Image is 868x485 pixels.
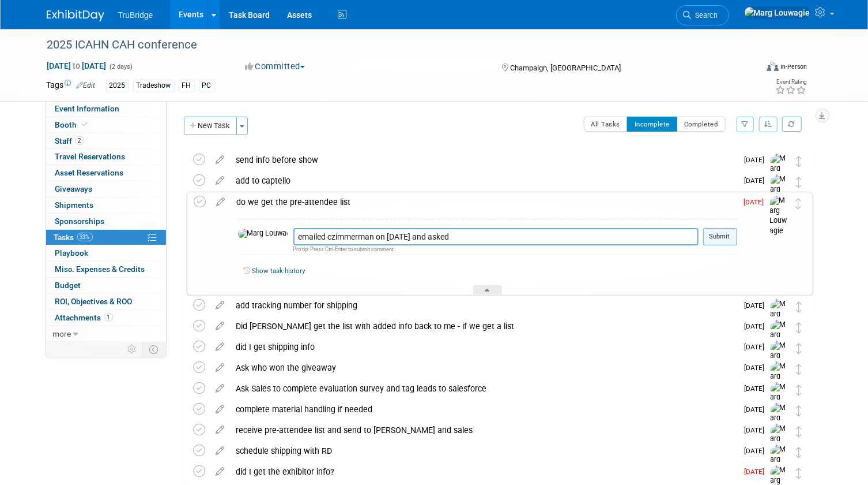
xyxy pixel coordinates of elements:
[104,313,113,322] span: 1
[47,10,104,21] img: ExhibitDay
[179,80,195,92] div: FH
[211,197,231,207] a: edit
[46,165,166,181] a: Asset Reservations
[133,80,175,92] div: Tradeshow
[46,278,166,293] a: Budget
[231,420,738,440] div: receive pre-attendee list and send to [PERSON_NAME] and sales
[82,121,88,128] i: Booth reservation complete
[797,468,802,479] i: Move task
[771,299,788,340] img: Marg Louwagie
[797,447,802,458] i: Move task
[745,447,771,455] span: [DATE]
[210,342,231,352] a: edit
[54,233,93,242] span: Tasks
[55,168,124,177] span: Asset Reservations
[46,197,166,213] a: Shipments
[231,296,738,315] div: add tracking number for shipping
[46,326,166,342] a: more
[767,62,779,71] img: Format-Inperson.png
[231,441,738,461] div: schedule shipping with RD
[184,117,237,135] button: New Task
[231,171,738,191] div: add to captello
[46,230,166,245] a: Tasks33%
[231,358,738,378] div: Ask who won the giveaway
[771,154,788,195] img: Marg Louwagie
[744,6,811,19] img: Marg Louwagie
[231,462,738,482] div: did I get the exhibitor info?
[782,117,802,132] a: Refresh
[231,337,738,357] div: did I get shipping info
[745,468,771,476] span: [DATE]
[745,322,771,330] span: [DATE]
[210,404,231,415] a: edit
[776,79,807,85] div: Event Rating
[797,385,802,396] i: Move task
[106,80,129,92] div: 2025
[210,446,231,456] a: edit
[55,184,93,193] span: Giveaways
[692,11,718,20] span: Search
[797,405,802,416] i: Move task
[771,424,788,465] img: Marg Louwagie
[46,133,166,149] a: Staff2
[55,281,81,290] span: Budget
[510,64,621,72] span: Champaign, [GEOGRAPHIC_DATA]
[231,192,737,212] div: do we get the pre-attendee list
[210,383,231,394] a: edit
[745,405,771,413] span: [DATE]
[744,198,770,206] span: [DATE]
[745,343,771,351] span: [DATE]
[241,61,310,73] button: Committed
[231,379,738,398] div: Ask Sales to complete evaluation survey and tag leads to salesforce
[771,403,788,444] img: Marg Louwagie
[797,426,802,437] i: Move task
[53,329,71,338] span: more
[46,294,166,309] a: ROI, Objectives & ROO
[293,245,699,253] div: Pro tip: Press Ctrl-Enter to submit comment.
[55,297,133,306] span: ROI, Objectives & ROO
[199,80,215,92] div: PC
[677,117,726,132] button: Completed
[797,322,802,333] i: Move task
[771,361,788,402] img: Marg Louwagie
[231,150,738,170] div: send info before show
[55,136,84,145] span: Staff
[46,181,166,197] a: Giveaways
[55,264,145,274] span: Misc. Expenses & Credits
[77,233,93,241] span: 33%
[210,155,231,165] a: edit
[210,425,231,435] a: edit
[55,248,89,258] span: Playbook
[109,63,133,70] span: (2 days)
[55,217,105,226] span: Sponsorships
[797,156,802,167] i: Move task
[210,300,231,311] a: edit
[745,177,771,185] span: [DATE]
[770,196,787,237] img: Marg Louwagie
[771,174,788,215] img: Marg Louwagie
[77,81,96,89] a: Edit
[210,176,231,186] a: edit
[210,467,231,477] a: edit
[676,5,729,25] a: Search
[55,313,113,322] span: Attachments
[771,341,788,382] img: Marg Louwagie
[118,10,153,20] span: TruBridge
[46,245,166,261] a: Playbook
[76,136,84,145] span: 2
[47,61,107,71] span: [DATE] [DATE]
[46,101,166,117] a: Event Information
[55,200,94,210] span: Shipments
[46,262,166,277] a: Misc. Expenses & Credits
[210,321,231,331] a: edit
[745,385,771,393] span: [DATE]
[797,343,802,354] i: Move task
[231,400,738,419] div: complete material handling if needed
[627,117,677,132] button: Incomplete
[55,152,126,161] span: Travel Reservations
[231,316,738,336] div: Did [PERSON_NAME] get the list with added info back to me - if we get a list
[584,117,628,132] button: All Tasks
[55,104,120,113] span: Event Information
[771,382,788,423] img: Marg Louwagie
[745,156,771,164] span: [DATE]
